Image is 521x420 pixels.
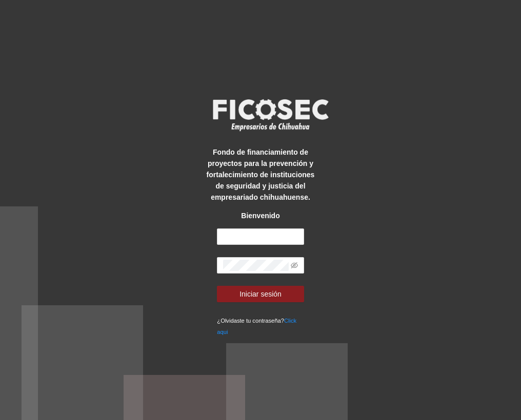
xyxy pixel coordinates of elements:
[241,212,279,220] strong: Bienvenido
[206,96,334,134] img: logo
[207,148,315,201] strong: Fondo de financiamiento de proyectos para la prevención y fortalecimiento de instituciones de seg...
[291,262,298,269] span: eye-invisible
[217,286,304,302] button: Iniciar sesión
[217,318,296,335] small: ¿Olvidaste tu contraseña?
[217,318,296,335] a: Click aqui
[239,288,282,300] span: Iniciar sesión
